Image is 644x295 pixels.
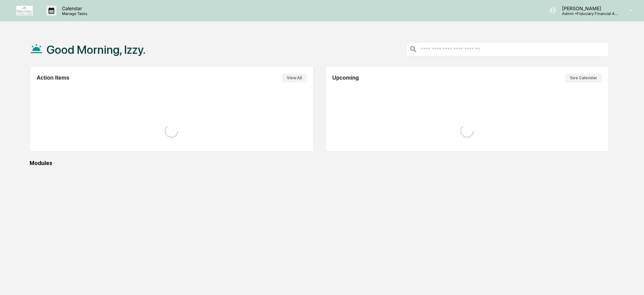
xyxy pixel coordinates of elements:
[56,11,91,16] p: Manage Tasks
[565,73,602,82] button: See Calendar
[37,75,69,81] h2: Action Items
[557,11,620,16] p: Admin • Fiduciary Financial Advisors
[30,160,609,166] div: Modules
[47,43,146,56] h1: Good Morning, Izzy.
[557,5,620,11] p: [PERSON_NAME]
[332,75,359,81] h2: Upcoming
[16,6,33,15] img: logo
[56,5,91,11] p: Calendar
[282,73,307,82] button: View All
